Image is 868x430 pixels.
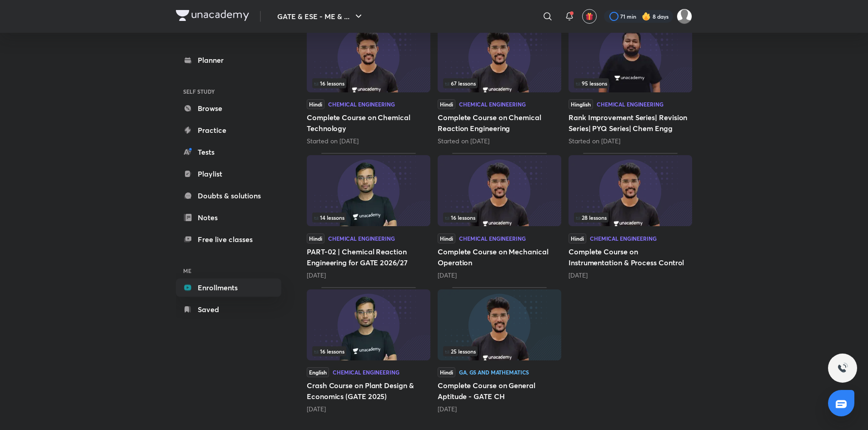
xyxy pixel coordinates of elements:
div: infosection [574,78,687,88]
div: infocontainer [443,212,556,223]
h5: Complete Course on Chemical Reaction Engineering [438,112,561,134]
a: Notes [176,208,281,227]
h6: SELF STUDY [176,84,281,99]
img: Thumbnail [307,21,430,92]
span: 16 lessons [445,215,475,220]
span: 95 lessons [576,81,607,86]
div: infosection [312,212,425,223]
div: left [443,346,556,356]
div: left [312,212,425,223]
div: 17 days ago [307,271,430,280]
div: PART-02 | Chemical Reaction Engineering for GATE 2026/27 [307,153,430,279]
a: Enrollments [176,278,281,297]
a: Company Logo [176,10,249,23]
div: left [312,346,425,356]
span: 14 lessons [314,215,344,220]
div: infocontainer [443,78,556,88]
div: Chemical Engineering [459,236,526,241]
span: English [307,367,329,377]
span: Hindi [569,233,586,243]
img: Thumbnail [307,155,430,226]
img: ttu [837,363,848,374]
div: infocontainer [574,78,687,88]
div: Chemical Engineering [328,101,395,107]
div: 3 months ago [438,271,561,280]
h5: Complete Course on Mechanical Operation [438,246,561,268]
img: streak [642,12,651,21]
h5: Complete Course on Instrumentation & Process Control [569,246,692,268]
a: Practice [176,121,281,139]
a: Saved [176,300,281,319]
a: Planner [176,51,281,69]
button: avatar [582,9,597,24]
div: infocontainer [574,212,687,223]
img: Thumbnail [569,155,692,226]
div: Complete Course on Chemical Technology [307,19,430,146]
div: left [574,212,687,223]
img: Thumbnail [569,21,692,92]
div: infosection [312,78,425,88]
div: infosection [312,346,425,356]
div: Complete Course on Mechanical Operation [438,153,561,279]
div: infosection [574,212,687,223]
div: Chemical Engineering [597,101,663,107]
div: left [443,78,556,88]
div: infocontainer [312,78,425,88]
img: Thumbnail [438,155,561,226]
span: Hindi [438,233,455,243]
span: Hindi [438,367,455,377]
img: avatar [585,12,594,20]
div: Chemical Engineering [459,101,526,107]
div: Started on Aug 29 [438,137,561,146]
img: Thumbnail [438,21,561,92]
div: Chemical Engineering [590,236,657,241]
img: Thumbnail [307,289,430,360]
h5: Complete Course on Chemical Technology [307,112,430,134]
div: GA, GS and Mathematics [459,369,529,375]
h5: PART-02 | Chemical Reaction Engineering for GATE 2026/27 [307,246,430,268]
a: Tests [176,143,281,161]
h6: ME [176,263,281,278]
div: 8 months ago [569,271,692,280]
span: Hindi [307,233,324,243]
div: 2 years ago [438,405,561,414]
a: Browse [176,99,281,117]
span: Hinglish [569,99,593,109]
a: Free live classes [176,230,281,248]
div: infosection [443,78,556,88]
div: infosection [443,212,556,223]
div: Chemical Engineering [328,236,395,241]
img: Prakhar Mishra [677,9,692,24]
img: Thumbnail [438,289,561,360]
a: Doubts & solutions [176,187,281,205]
span: Hindi [307,99,324,109]
div: Complete Course on General Aptitude - GATE CH [438,287,561,414]
span: 16 lessons [314,349,344,354]
div: infocontainer [312,346,425,356]
div: infocontainer [443,346,556,356]
div: Rank Improvement Series| Revision Series| PYQ Series| Chem Engg [569,19,692,146]
div: Crash Course on Plant Design & Economics (GATE 2025) [307,287,430,414]
span: 16 lessons [314,81,344,86]
div: 10 months ago [307,405,430,414]
div: Complete Course on Chemical Reaction Engineering [438,19,561,146]
h5: Rank Improvement Series| Revision Series| PYQ Series| Chem Engg [569,112,692,134]
button: GATE & ESE - ME & ... [272,7,369,25]
h5: Complete Course on General Aptitude - GATE CH [438,380,561,402]
div: left [574,78,687,88]
h5: Crash Course on Plant Design & Economics (GATE 2025) [307,380,430,402]
span: 67 lessons [445,81,476,86]
div: Chemical Engineering [333,369,399,375]
span: Hindi [438,99,455,109]
div: Complete Course on Instrumentation & Process Control [569,153,692,279]
div: Started on Sep 30 [307,137,430,146]
span: 25 lessons [445,349,476,354]
img: Company Logo [176,10,249,21]
div: left [312,78,425,88]
a: Playlist [176,165,281,183]
div: Started on Nov 20 [569,137,692,146]
div: infocontainer [312,212,425,223]
div: infosection [443,346,556,356]
div: left [443,212,556,223]
span: 28 lessons [576,215,607,220]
